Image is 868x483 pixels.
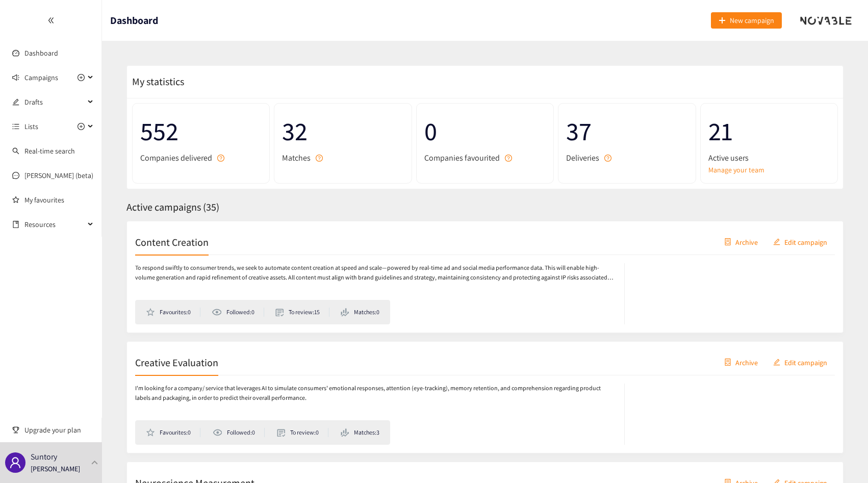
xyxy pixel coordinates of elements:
[505,155,512,162] span: question-circle
[9,456,21,469] span: user
[765,354,835,370] button: editEdit campaign
[282,151,311,164] span: Matches
[277,428,328,437] li: To review: 0
[24,67,58,88] span: Campaigns
[12,426,19,434] span: trophy
[212,308,264,317] li: Followed: 0
[140,151,212,164] span: Companies delivered
[773,359,780,367] span: edit
[126,341,844,453] a: Creative EvaluationcontainerArchiveeditEdit campaignI'm looking for a company/ service that lever...
[146,428,200,437] li: Favourites: 0
[316,155,323,162] span: question-circle
[12,221,19,228] span: book
[784,357,827,368] span: Edit campaign
[282,111,403,151] span: 32
[708,111,830,151] span: 21
[24,48,58,58] a: Dashboard
[12,98,19,106] span: edit
[735,357,758,368] span: Archive
[717,234,765,250] button: containerArchive
[12,74,19,81] span: sound
[817,434,868,483] div: Widget de chat
[24,171,93,180] a: [PERSON_NAME] (beta)
[717,354,765,370] button: containerArchive
[708,151,749,164] span: Active users
[24,420,94,440] span: Upgrade your plan
[12,123,19,130] span: unordered-list
[566,111,687,151] span: 37
[765,234,835,250] button: editEdit campaign
[773,238,780,246] span: edit
[719,17,726,25] span: plus
[146,308,200,317] li: Favourites: 0
[724,359,731,367] span: container
[24,146,75,156] a: Real-time search
[126,200,219,214] span: Active campaigns ( 35 )
[78,123,85,130] span: plus-circle
[424,151,500,164] span: Companies favourited
[724,238,731,246] span: container
[817,434,868,483] iframe: Chat Widget
[24,214,85,235] span: Resources
[126,221,844,333] a: Content CreationcontainerArchiveeditEdit campaignTo respond swiftly to consumer trends, we seek t...
[140,111,262,151] span: 552
[135,384,614,403] p: I'm looking for a company/ service that leverages AI to simulate consumers' emotional responses, ...
[708,164,830,175] a: Manage your team
[24,116,38,137] span: Lists
[78,74,85,81] span: plus-circle
[31,463,80,474] p: [PERSON_NAME]
[24,190,94,210] a: My favourites
[711,12,782,29] button: plusNew campaign
[735,236,758,247] span: Archive
[24,92,85,112] span: Drafts
[730,15,774,26] span: New campaign
[31,450,57,463] p: Suntory
[566,151,599,164] span: Deliveries
[47,17,55,24] span: double-left
[127,75,184,88] span: My statistics
[135,263,614,283] p: To respond swiftly to consumer trends, we seek to automate content creation at speed and scale—po...
[275,308,329,317] li: To review: 15
[135,235,209,249] h2: Content Creation
[784,236,827,247] span: Edit campaign
[604,155,611,162] span: question-circle
[341,308,379,317] li: Matches: 0
[217,155,224,162] span: question-circle
[424,111,546,151] span: 0
[135,355,218,369] h2: Creative Evaluation
[213,428,265,437] li: Followed: 0
[341,428,379,437] li: Matches: 3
